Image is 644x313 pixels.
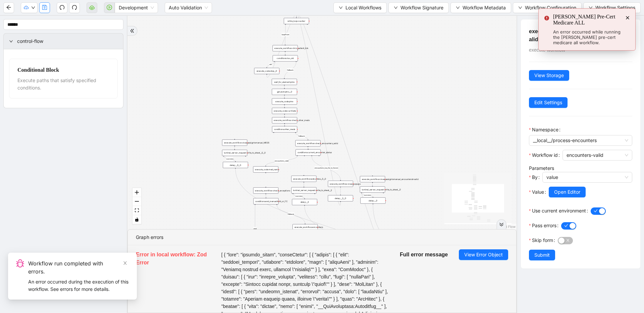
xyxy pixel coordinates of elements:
[291,176,316,182] div: execute_workflow:add_notes__0__0
[499,222,504,227] span: double-right
[292,224,318,231] div: execute_workflow:encounters
[272,117,297,124] div: execute_workflow:check_other_meds
[87,2,97,13] button: cloud-server
[567,150,628,160] span: encounters-valid
[59,5,65,10] span: undo
[272,79,297,85] div: wait_for_element:ptno
[273,55,298,62] div: conditions:too_old
[360,176,385,182] div: execute_workflow:close_assigntomanual_encountersInvalid
[272,89,297,95] div: get_text:ptno__0
[296,140,321,146] div: execute_workflow:check_encounters_valid
[293,194,305,198] g: Edge from luminai_server_request:write_to_sheet__2 to delay:__3
[532,188,544,196] span: Value
[253,187,278,194] div: execute_workflow:check_exceptions
[132,188,141,197] button: zoom in
[222,150,247,156] div: luminai_server_request:write_to_sheet__0__0plus-circle
[266,156,297,166] g: Edge from conditions:current_encounter_status to execute_code:med_name
[136,234,508,241] div: Graph errors
[272,98,297,105] div: execute_code:ptno
[553,14,622,26] div: [PERSON_NAME] Pre-Cert Medicare ALL
[463,4,506,11] span: Workflow Metadata
[296,133,308,139] g: Edge from conditions:other_meds to execute_workflow:check_encounters_valid
[72,5,77,10] span: redo
[302,158,307,163] span: plus-circle
[533,135,628,145] span: __local__/process-encounters
[450,2,511,13] button: downWorkflow Metadata
[169,3,208,13] span: Auto Validation
[9,39,13,43] span: right
[534,251,550,259] span: Submit
[272,108,297,114] div: execute_code:currDate
[28,278,129,293] div: An error occurred during the execution of this workflow. See errors for more details.
[328,181,353,187] div: execute_workflow:close_popups
[549,187,586,197] button: Open Editor
[388,2,449,13] button: downWorkflow Signature
[31,6,35,10] span: down
[267,62,274,67] g: Edge from conditions:too_old to execute_code:stop__0
[518,6,522,10] span: down
[394,6,398,10] span: down
[253,166,278,172] div: execute_code:med_name
[297,14,340,205] g: Edge from delay:__3__0 to while_loop:counter
[272,126,297,132] div: conditions:other_medsplus-circle
[554,188,580,196] span: Open Editor
[362,193,373,197] g: Edge from luminai_server_request:write_to_sheet__0 to delay:__0
[267,15,296,77] g: Edge from execute_code:stop__0 to while_loop:counter
[222,150,247,156] div: luminai_server_request:write_to_sheet__0__0
[235,169,402,279] g: Edge from delay:__0__0 to execute_code:counter__0
[532,237,553,244] span: Skip form
[284,18,309,24] div: while_loop:counter
[456,6,460,10] span: down
[272,135,276,139] span: plus-circle
[291,187,316,194] div: luminai_server_request:write_to_sheet__2plus-circle
[6,5,11,10] span: arrow-left
[532,222,556,229] span: Pass errors
[312,156,340,180] g: Edge from conditions:current_encounter_status to execute_workflow:close_popups
[360,197,385,204] div: delay:__0
[123,261,127,265] span: close
[317,158,321,163] span: plus-circle
[281,25,289,45] g: Edge from while_loop:counter to execute_workflow:click_patient_link
[132,215,141,224] button: toggle interactivity
[253,205,257,252] g: Edge from conditions:end_manualAuth_or_FC to execute_workflow:close_assigntomanual_manual_auth
[132,197,141,206] button: zoom out
[529,250,555,260] button: Submit
[532,126,558,133] span: Namespace
[223,162,248,168] div: delay:__0__0
[21,2,38,13] button: cloud-uploaddown
[546,172,628,182] span: value
[333,2,387,13] button: downLocal Workflows
[525,4,576,11] span: Workflow Configuration
[308,147,308,149] g: Edge from execute_workflow:check_encounters_valid to conditions:current_encounter_status
[17,77,109,91] div: Execute paths that satisfy specified conditions.
[292,199,317,205] div: delay:__3
[222,139,247,146] div: execute_workflow:close_assigntomanual_MEDS
[119,3,154,13] span: Development
[291,187,316,194] div: luminai_server_request:write_to_sheet__2
[529,47,565,53] span: execute-workflow
[381,195,386,199] span: plus-circle
[328,195,353,201] div: delay:__3__0
[305,27,310,31] span: plus-circle
[16,259,24,267] span: bug
[296,149,321,156] div: conditions:current_encounter_status
[529,97,568,108] button: Edit Settings
[253,198,278,204] div: conditions:end_manualAuth_or_FC
[296,149,321,156] div: conditions:current_encounter_statusplus-circleplus-circle
[360,186,385,193] div: luminai_server_request:write_to_sheet__0plus-circle
[4,34,123,49] div: control-flow
[553,29,622,45] div: An error occurred while running the [PERSON_NAME] pre-cert medicare all workflow.
[284,62,296,78] g: Edge from conditions:too_old to wait_for_element:ptno
[464,251,503,258] span: View Error Object
[132,206,141,215] button: fit view
[529,70,569,81] button: View Storage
